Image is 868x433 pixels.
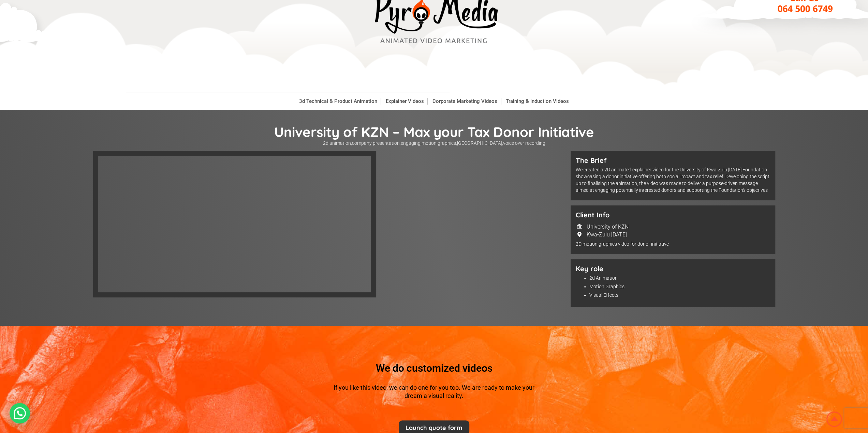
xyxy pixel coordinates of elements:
img: Animation Studio South Africa [825,410,843,428]
p: We do customized videos [332,363,536,373]
a: engaging [401,140,421,146]
a: 3d Technical & Product Animation [296,98,381,105]
td: University of KZN [586,223,629,230]
a: motion graphics [422,140,456,146]
a: company presentation [352,140,400,146]
p: If you like this video, we can do one for you too. We are ready to make your dream a visual reality. [332,384,536,400]
li: 2d Animation [589,275,770,281]
h1: University of KZN – Max your Tax Donor Initiative [93,123,775,140]
li: Motion Graphics [589,283,770,290]
a: 2d animation [323,140,351,146]
a: Launch quote form [399,425,469,431]
a: voice over recording [503,140,545,146]
li: Visual Effects [589,292,770,298]
h5: Key role [576,264,770,273]
td: Kwa-Zulu [DATE] [586,231,629,238]
h5: The Brief [576,156,770,165]
a: [GEOGRAPHIC_DATA] [457,140,502,146]
p: We created a 2D animated explainer video for the University of Kwa-Zulu [DATE] Foundation showcas... [576,166,770,194]
p: , , , , , [93,140,775,146]
p: 2D motion graphics video for donor initiative [576,241,770,247]
a: Training & Induction Videos [502,98,572,105]
a: Corporate Marketing Videos [429,98,501,105]
h5: Client Info [576,211,770,219]
a: Explainer Videos [382,98,428,105]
